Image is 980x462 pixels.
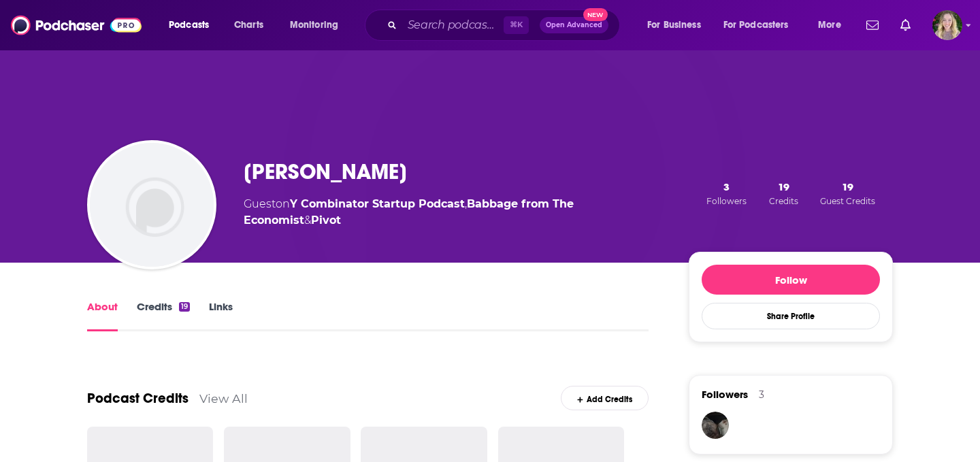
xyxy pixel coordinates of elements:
[137,300,190,331] a: Credits19
[504,16,529,34] span: ⌘ K
[638,14,718,36] button: open menu
[276,197,465,210] span: on
[546,22,602,29] span: Open Advanced
[808,14,858,36] button: open menu
[199,391,248,406] a: View All
[290,197,465,210] a: Y Combinator Startup Podcast
[159,14,227,36] button: open menu
[818,16,841,35] span: More
[759,389,764,401] div: 3
[87,390,189,407] a: Podcast Credits
[244,197,276,210] span: Guest
[179,302,190,312] div: 19
[842,180,853,193] span: 19
[816,180,879,207] button: 19Guest Credits
[304,214,311,227] span: &
[465,197,467,210] span: ,
[583,8,608,21] span: New
[723,180,730,193] span: 3
[778,180,789,193] span: 19
[169,16,209,35] span: Podcasts
[234,16,263,35] span: Charts
[311,214,341,227] a: Pivot
[11,12,142,38] img: Podchaser - Follow, Share and Rate Podcasts
[723,16,789,35] span: For Podcasters
[932,10,962,40] img: User Profile
[702,265,880,295] button: Follow
[402,14,504,36] input: Search podcasts, credits, & more...
[290,16,338,35] span: Monitoring
[702,412,729,439] img: bogdann.tincu
[702,180,751,207] button: 3Followers
[715,14,808,36] button: open menu
[706,196,747,206] span: Followers
[895,14,916,37] a: Show notifications dropdown
[861,14,884,37] a: Show notifications dropdown
[702,303,880,329] button: Share Profile
[702,388,748,401] span: Followers
[932,10,962,40] span: Logged in as lauren19365
[87,300,118,331] a: About
[820,196,875,206] span: Guest Credits
[540,17,608,33] button: Open AdvancedNew
[244,159,407,185] h1: [PERSON_NAME]
[225,14,272,36] a: Charts
[209,300,233,331] a: Links
[561,386,649,410] a: Add Credits
[378,10,633,41] div: Search podcasts, credits, & more...
[647,16,701,35] span: For Business
[765,180,802,207] button: 19Credits
[90,143,214,267] img: Satya Nadella
[769,196,798,206] span: Credits
[280,14,356,36] button: open menu
[244,197,574,227] a: Babbage from The Economist
[932,10,962,40] button: Show profile menu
